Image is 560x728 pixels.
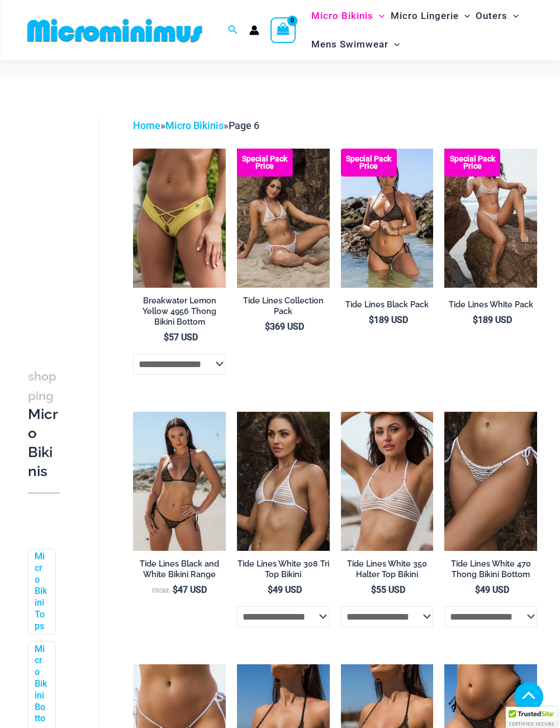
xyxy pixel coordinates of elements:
bdi: 49 USD [475,584,509,595]
span: From: [152,587,170,594]
bdi: 55 USD [371,584,405,595]
a: View Shopping Cart, empty [270,17,296,43]
span: $ [371,584,376,595]
a: Tide Lines White 350 Halter Top 470 Thong 05 Tide Lines White 350 Halter Top 470 Thong 03Tide Lin... [444,149,537,288]
h2: Tide Lines White 470 Thong Bikini Bottom [444,559,537,579]
img: Breakwater Lemon Yellow 4956 Short 02 [133,149,226,288]
a: Tide Lines White 470 Thong 01Tide Lines White 470 Thong 02Tide Lines White 470 Thong 02 [444,412,537,551]
img: Tide Lines White 350 Halter Top 470 Thong 05 [444,149,537,288]
a: Account icon link [249,25,259,35]
h2: Tide Lines Black Pack [341,299,434,310]
h2: Tide Lines White Pack [444,299,537,310]
a: Tide Lines White 470 Thong Bikini Bottom [444,559,537,584]
h2: Breakwater Lemon Yellow 4956 Thong Bikini Bottom [133,296,226,327]
span: Page 6 [229,120,259,131]
img: Tide Lines White 350 Halter Top 01 [341,412,434,551]
span: $ [473,315,478,325]
img: Tide Lines White 470 Thong 01 [444,412,537,551]
a: Tide Lines Black and White Bikini Range [133,559,226,584]
a: Tide Lines Black 308 Tri Top 470 Thong 01Tide Lines White 308 Tri Top 470 Thong 03Tide Lines Whit... [133,412,226,551]
h2: Tide Lines White 350 Halter Top Bikini [341,559,434,579]
h2: Tide Lines Black and White Bikini Range [133,559,226,579]
span: $ [268,584,273,595]
h3: Micro Bikinis [28,367,60,481]
a: Search icon link [228,23,238,37]
a: Tide Lines White 350 Halter Top Bikini [341,559,434,584]
a: Breakwater Lemon Yellow 4956 Thong Bikini Bottom [133,296,226,331]
a: Tide Lines White 308 Tri Top 01Tide Lines White 308 Tri Top 480 Micro 04Tide Lines White 308 Tri ... [237,412,330,551]
a: Tide Lines White Pack [444,299,537,314]
bdi: 47 USD [173,584,207,595]
span: shopping [28,369,56,403]
h2: Tide Lines White 308 Tri Top Bikini [237,559,330,579]
span: $ [265,321,270,332]
a: Tide Lines White 308 Tri Top Bikini [237,559,330,584]
a: Breakwater Lemon Yellow 4956 Short 02Breakwater Lemon Yellow 4956 Short 01Breakwater Lemon Yellow... [133,149,226,288]
a: Tide Lines Collection Pack [237,296,330,321]
bdi: 189 USD [473,315,512,325]
a: OutersMenu ToggleMenu Toggle [473,2,521,30]
span: Outers [476,2,507,30]
span: $ [173,584,178,595]
span: $ [369,315,374,325]
div: TrustedSite Certified [506,707,557,728]
a: Micro LingerieMenu ToggleMenu Toggle [388,2,473,30]
span: Micro Bikinis [311,2,373,30]
bdi: 49 USD [268,584,302,595]
span: Menu Toggle [507,2,519,30]
span: Micro Lingerie [391,2,459,30]
a: Home [133,120,160,131]
span: $ [164,332,169,342]
h2: Tide Lines Collection Pack [237,296,330,316]
img: Tide Lines White 308 Tri Top 01 [237,412,330,551]
a: Tide Lines White 350 Halter Top 01Tide Lines White 350 Halter Top 480 MicroTide Lines White 350 H... [341,412,434,551]
span: Mens Swimwear [311,30,388,59]
a: Mens SwimwearMenu ToggleMenu Toggle [309,30,402,59]
a: Tide Lines Black 350 Halter Top 470 Thong 04 Tide Lines Black 350 Halter Top 470 Thong 03Tide Lin... [341,149,434,288]
img: Tide Lines Black 308 Tri Top 470 Thong 01 [133,412,226,551]
img: Tide Lines White 308 Tri Top 470 Thong 07 [237,149,330,288]
bdi: 57 USD [164,332,198,342]
span: Menu Toggle [459,2,470,30]
b: Special Pack Price [444,155,500,170]
span: Menu Toggle [388,30,400,59]
a: Micro BikinisMenu ToggleMenu Toggle [309,2,387,30]
iframe: TrustedSite Certified [28,108,129,332]
bdi: 369 USD [265,321,304,332]
b: Special Pack Price [237,155,293,170]
a: Micro Bikini Tops [35,551,47,632]
b: Special Pack Price [341,155,397,170]
span: $ [475,584,480,595]
a: Micro Bikinis [165,120,224,131]
img: MM SHOP LOGO FLAT [23,18,207,43]
span: Menu Toggle [373,2,385,30]
span: » » [133,120,259,131]
a: Tide Lines White 308 Tri Top 470 Thong 07 Tide Lines Black 308 Tri Top 480 Micro 01Tide Lines Bla... [237,149,330,288]
img: Tide Lines Black 350 Halter Top 470 Thong 04 [341,149,434,288]
a: Tide Lines Black Pack [341,299,434,314]
bdi: 189 USD [369,315,408,325]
